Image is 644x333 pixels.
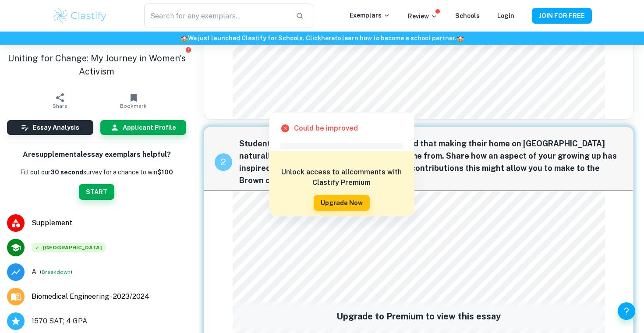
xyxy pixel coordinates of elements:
[157,169,173,176] strong: $100
[100,120,187,135] button: Applicant Profile
[274,167,410,188] h6: Unlock access to all comments with Clastify Premium
[32,267,36,277] p: Grade
[321,35,335,42] a: here
[239,138,623,187] span: Students entering [PERSON_NAME] often find that making their home on [GEOGRAPHIC_DATA] naturally ...
[294,123,358,134] h6: Could be improved
[408,11,438,21] p: Review
[32,291,156,302] a: Major and Application Year
[2,33,642,43] h6: We just launched Clastify for Schools. Click to learn how to become a school partner.
[123,123,176,132] h6: Applicant Profile
[455,12,480,19] a: Schools
[456,35,464,42] span: 🏫
[32,291,149,302] span: Biomedical Engineering - 2023/2024
[32,316,87,326] span: 1570 SAT; 4 GPA
[314,195,370,211] button: Upgrade Now
[185,46,191,53] button: Report issue
[180,35,188,42] span: 🏫
[53,103,67,109] span: Share
[350,11,390,20] p: Exemplars
[120,103,147,109] span: Bookmark
[33,123,79,132] h6: Essay Analysis
[144,4,289,28] input: Search for any exemplars...
[32,243,106,252] span: [GEOGRAPHIC_DATA]
[79,184,114,200] button: START
[97,89,170,113] button: Bookmark
[532,8,592,24] button: JOIN FOR FREE
[23,149,171,160] h6: Are supplemental essay exemplars helpful?
[52,7,108,25] img: Clastify logo
[50,169,83,176] b: 30 second
[40,268,72,276] span: ( )
[618,302,635,320] button: Help and Feedback
[286,310,551,323] h5: Upgrade to Premium to view this essay
[7,52,186,78] h1: Uniting for Change: My Journey in Women's Activism
[7,120,93,135] button: Essay Analysis
[42,268,71,276] button: Breakdown
[497,12,514,19] a: Login
[20,167,173,177] p: Fill out our survey for a chance to win
[32,218,186,228] span: Supplement
[23,89,97,113] button: Share
[32,243,106,252] div: Accepted: Brown University
[215,153,232,171] div: recipe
